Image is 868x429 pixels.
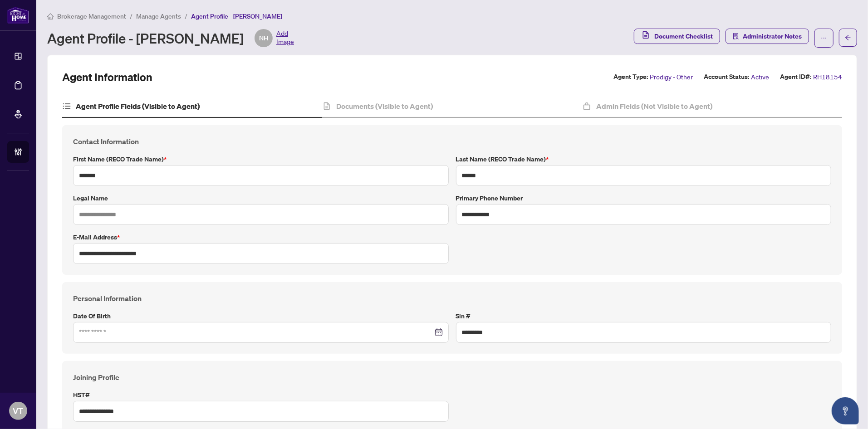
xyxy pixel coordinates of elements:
[743,29,802,44] span: Administrator Notes
[704,72,749,82] label: Account Status:
[73,311,449,321] label: Date of Birth
[76,101,200,112] h4: Agent Profile Fields (Visible to Agent)
[136,12,181,20] span: Manage Agents
[185,11,187,21] li: /
[259,33,268,43] span: NH
[73,372,831,383] h4: Joining Profile
[650,72,693,82] span: Prodigy - Other
[57,12,126,20] span: Brokerage Management
[456,311,832,321] label: Sin #
[130,11,132,21] li: /
[73,136,831,147] h4: Contact Information
[73,154,449,164] label: First Name (RECO Trade Name)
[13,405,24,417] span: VT
[47,29,294,47] div: Agent Profile - [PERSON_NAME]
[7,7,29,24] img: logo
[726,29,809,44] button: Administrator Notes
[276,29,294,47] span: Add Image
[73,293,831,304] h4: Personal Information
[336,101,433,112] h4: Documents (Visible to Agent)
[47,13,54,19] span: home
[613,72,648,82] label: Agent Type:
[73,193,449,203] label: Legal Name
[733,33,739,39] span: solution
[821,35,827,41] span: ellipsis
[832,397,859,424] button: Open asap
[456,154,832,164] label: Last Name (RECO Trade Name)
[780,72,811,82] label: Agent ID#:
[751,72,769,82] span: Active
[654,29,713,44] span: Document Checklist
[191,12,282,20] span: Agent Profile - [PERSON_NAME]
[596,101,712,112] h4: Admin Fields (Not Visible to Agent)
[62,70,152,84] h2: Agent Information
[813,72,842,82] span: RH18154
[73,390,449,400] label: HST#
[73,232,449,242] label: E-mail Address
[634,29,720,44] button: Document Checklist
[845,34,851,41] span: arrow-left
[456,193,832,203] label: Primary Phone Number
